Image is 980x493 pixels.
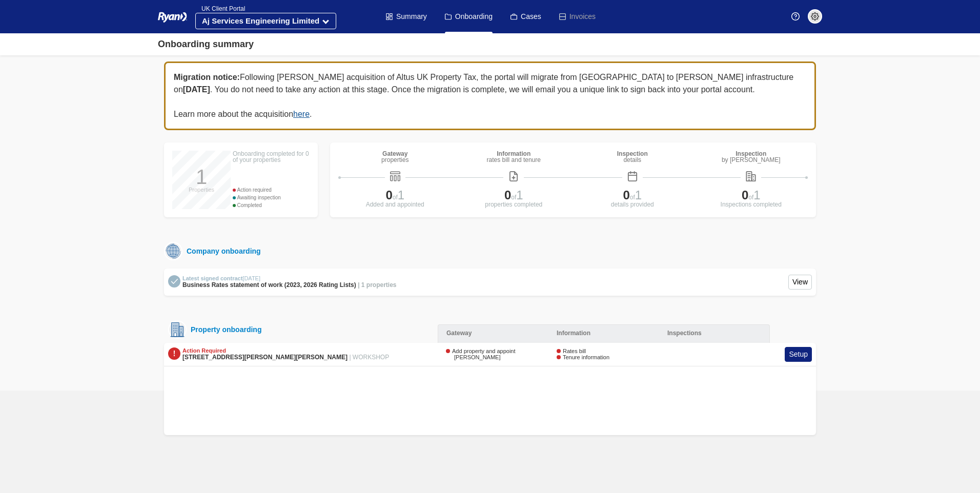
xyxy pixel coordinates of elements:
a: here [293,110,310,118]
div: of [576,189,689,201]
span: 0 [385,188,392,202]
img: Help [791,12,800,20]
div: Awaiting inspection [233,194,310,201]
div: Inspections completed [695,201,808,208]
div: Add property and appoint [PERSON_NAME] [446,348,540,361]
span: 1 [516,188,523,202]
div: Inspection [617,151,648,157]
div: Added and appointed [338,201,452,208]
div: by [PERSON_NAME] [722,157,781,163]
div: Information [487,151,541,157]
div: Action required [233,186,310,194]
div: Action Required [182,347,389,354]
div: Inspections [659,324,770,343]
div: Latest signed contract [182,275,397,282]
a: Setup [785,347,812,362]
div: Company onboarding [182,246,261,257]
div: Onboarding summary [158,37,254,51]
span: 0 [504,188,511,202]
div: properties [381,157,409,163]
a: View [788,275,812,290]
div: Inspection [722,151,781,157]
time: [DATE] [242,275,260,281]
span: | 1 properties [358,281,396,289]
div: properties completed [457,201,571,208]
span: 1 [753,188,760,202]
div: Gateway [438,324,548,343]
span: Business Rates statement of work (2023, 2026 Rating Lists) [182,281,356,289]
span: 0 [742,188,748,202]
div: of [338,189,452,201]
div: Information [548,324,659,343]
div: Gateway [381,151,409,157]
div: details [617,157,648,163]
span: 0 [623,188,629,202]
div: Onboarding completed for 0 of your properties [233,151,310,163]
div: of [457,189,571,201]
div: Tenure information [557,354,609,361]
div: rates bill and tenure [487,157,541,163]
div: details provided [576,201,689,208]
b: [DATE] [183,85,210,94]
img: settings [811,12,819,20]
span: | WORKSHOP [349,354,389,361]
span: UK Client Portal [195,5,245,12]
div: Property onboarding [187,325,261,334]
b: Migration notice: [174,73,240,81]
strong: Aj Services Engineering Limited [202,16,319,25]
div: of [695,189,808,201]
div: Completed [233,201,310,209]
div: Following [PERSON_NAME] acquisition of Altus UK Property Tax, the portal will migrate from [GEOGR... [164,61,816,130]
button: Aj Services Engineering Limited [195,13,336,29]
span: 1 [398,188,404,202]
span: 1 [635,188,642,202]
span: [STREET_ADDRESS][PERSON_NAME][PERSON_NAME] [182,354,348,361]
div: Rates bill [557,348,609,355]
